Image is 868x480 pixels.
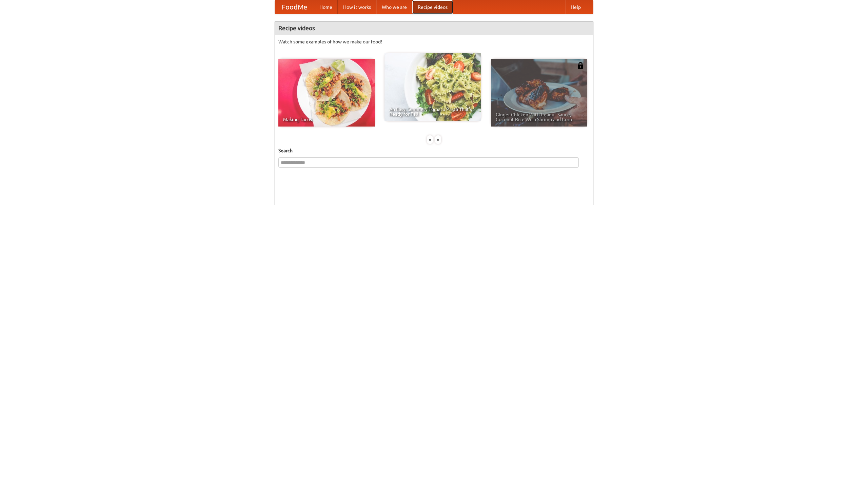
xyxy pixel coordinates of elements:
p: Watch some examples of how we make our food! [278,38,590,45]
a: Who we are [376,0,412,14]
a: Help [565,0,586,14]
div: » [435,135,441,144]
span: An Easy, Summery Tomato Pasta That's Ready for Fall [389,107,476,116]
a: An Easy, Summery Tomato Pasta That's Ready for Fall [384,53,481,121]
h5: Search [278,147,590,154]
img: 483408.png [577,62,584,69]
a: Recipe videos [412,0,453,14]
h4: Recipe videos [275,21,593,35]
a: FoodMe [275,0,314,14]
a: Home [314,0,338,14]
div: « [427,135,433,144]
a: Making Tacos [278,59,375,127]
span: Making Tacos [283,117,370,122]
a: How it works [338,0,376,14]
